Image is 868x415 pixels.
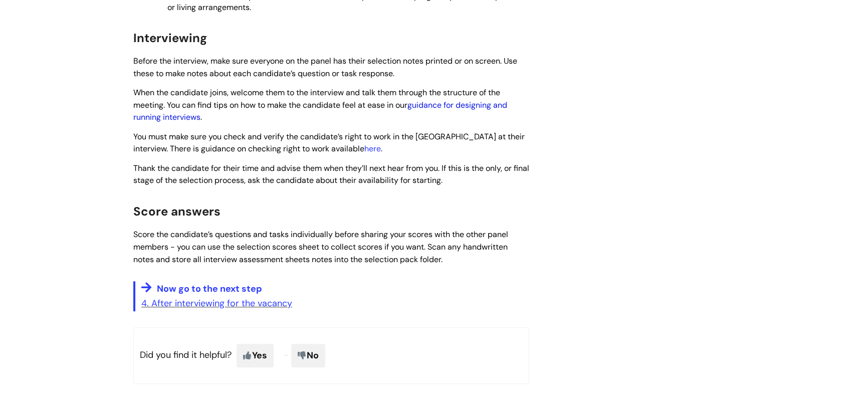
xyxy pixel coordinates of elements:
span: No [291,344,325,367]
span: Score answers [133,203,221,219]
span: Before the interview, make sure everyone on the panel has their selection notes printed or on scr... [133,56,517,79]
span: You must make sure you check and verify the candidate’s right to work in the [GEOGRAPHIC_DATA] at... [133,131,525,154]
span: Interviewing [133,30,207,46]
span: When the candidate joins, welcome them to the interview and talk them through the structure of th... [133,87,507,123]
span: Yes [237,344,274,367]
a: 4. After interviewing for the vacancy [141,297,292,309]
span: Now go to the next step [157,283,262,295]
a: here [364,143,381,154]
p: Did you find it helpful? [133,327,529,383]
span: Score the candidate’s questions and tasks individually before sharing your scores with the other ... [133,229,508,265]
span: Thank the candidate for their time and advise them when they’ll next hear from you. If this is th... [133,163,529,186]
